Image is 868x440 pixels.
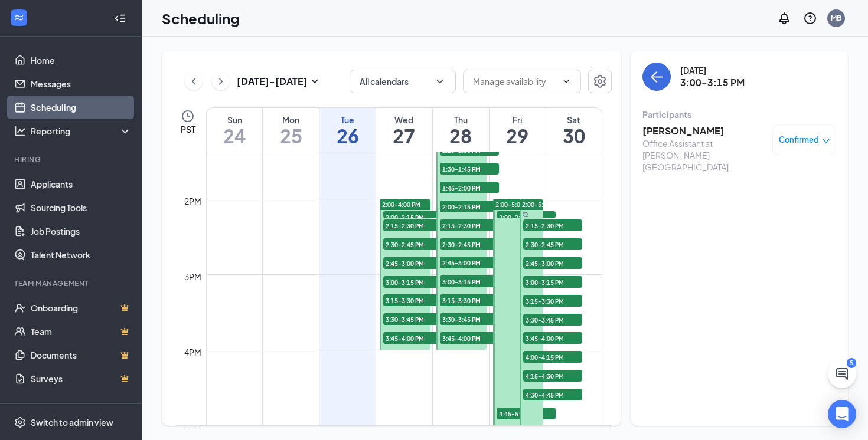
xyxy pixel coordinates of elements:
[383,313,442,325] span: 3:30-3:45 PM
[383,211,442,223] span: 2:00-2:15 PM
[642,63,671,91] button: back-button
[588,70,612,93] button: Settings
[383,294,442,306] span: 3:15-3:30 PM
[207,108,262,152] a: August 24, 2025
[31,96,132,119] a: Scheduling
[495,201,534,209] span: 2:00-5:00 PM
[831,13,841,23] div: MB
[440,182,499,193] span: 1:45-2:00 PM
[440,238,499,250] span: 2:30-2:45 PM
[31,72,132,96] a: Messages
[14,125,26,137] svg: Analysis
[473,75,557,88] input: Manage availability
[440,313,499,325] span: 3:30-3:45 PM
[212,73,230,90] button: ChevronRight
[263,108,319,152] a: August 25, 2025
[308,74,322,88] svg: SmallChevronDown
[382,201,420,209] span: 2:00-4:00 PM
[523,219,582,231] span: 2:15-2:30 PM
[497,408,556,419] span: 4:45-5:00 PM
[440,332,499,344] span: 3:45-4:00 PM
[182,195,204,208] div: 2pm
[14,402,129,412] div: Payroll
[642,109,836,120] div: Participants
[376,126,432,146] h1: 27
[188,74,200,88] svg: ChevronLeft
[31,219,132,243] a: Job Postings
[523,389,582,400] span: 4:30-4:45 PM
[642,137,766,173] div: Office Assistant at [PERSON_NAME][GEOGRAPHIC_DATA]
[440,219,499,231] span: 2:15-2:30 PM
[490,114,546,126] div: Fri
[523,295,582,307] span: 3:15-3:30 PM
[562,77,571,86] svg: ChevronDown
[319,108,376,152] a: August 26, 2025
[114,12,126,24] svg: Collapse
[546,114,602,126] div: Sat
[182,270,204,283] div: 3pm
[263,114,319,126] div: Mon
[523,332,582,344] span: 3:45-4:00 PM
[376,108,432,152] a: August 27, 2025
[523,351,582,363] span: 4:00-4:15 PM
[376,114,432,126] div: Wed
[263,126,319,146] h1: 25
[546,126,602,146] h1: 30
[185,73,203,90] button: ChevronLeft
[803,11,817,25] svg: QuestionInfo
[182,346,204,359] div: 4pm
[319,126,376,146] h1: 26
[162,8,240,28] h1: Scheduling
[13,12,25,24] svg: WorkstreamLogo
[31,367,132,390] a: SurveysCrown
[31,196,132,219] a: Sourcing Tools
[31,125,132,137] div: Reporting
[522,201,560,209] span: 2:00-5:00 PM
[523,276,582,288] span: 3:00-3:15 PM
[642,124,766,137] h3: [PERSON_NAME]
[182,421,204,434] div: 5pm
[207,126,262,146] h1: 24
[31,416,113,428] div: Switch to admin view
[434,75,446,87] svg: ChevronDown
[523,238,582,250] span: 2:30-2:45 PM
[440,294,499,306] span: 3:15-3:30 PM
[822,137,830,145] span: down
[350,70,456,93] button: All calendarsChevronDown
[523,257,582,269] span: 2:45-3:00 PM
[181,123,195,135] span: PST
[650,70,664,84] svg: ArrowLeft
[14,155,129,165] div: Hiring
[31,343,132,367] a: DocumentsCrown
[31,296,132,320] a: OnboardingCrown
[440,163,499,175] span: 1:30-1:45 PM
[847,358,856,368] div: 5
[497,211,556,223] span: 2:00-2:15 PM
[433,114,489,126] div: Thu
[31,48,132,72] a: Home
[777,11,791,25] svg: Notifications
[835,367,849,381] svg: ChatActive
[14,416,26,428] svg: Settings
[215,74,227,88] svg: ChevronRight
[523,314,582,326] span: 3:30-3:45 PM
[440,275,499,287] span: 3:00-3:15 PM
[828,400,856,428] div: Open Intercom Messenger
[31,320,132,343] a: TeamCrown
[779,134,819,146] span: Confirmed
[490,108,546,152] a: August 29, 2025
[383,238,442,250] span: 2:30-2:45 PM
[207,114,262,126] div: Sun
[680,76,745,89] h3: 3:00-3:15 PM
[383,257,442,269] span: 2:45-3:00 PM
[31,243,132,267] a: Talent Network
[440,201,499,212] span: 2:00-2:15 PM
[14,278,129,288] div: Team Management
[680,64,745,76] div: [DATE]
[181,109,195,123] svg: Clock
[383,219,442,231] span: 2:15-2:30 PM
[433,108,489,152] a: August 28, 2025
[433,126,489,146] h1: 28
[546,108,602,152] a: August 30, 2025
